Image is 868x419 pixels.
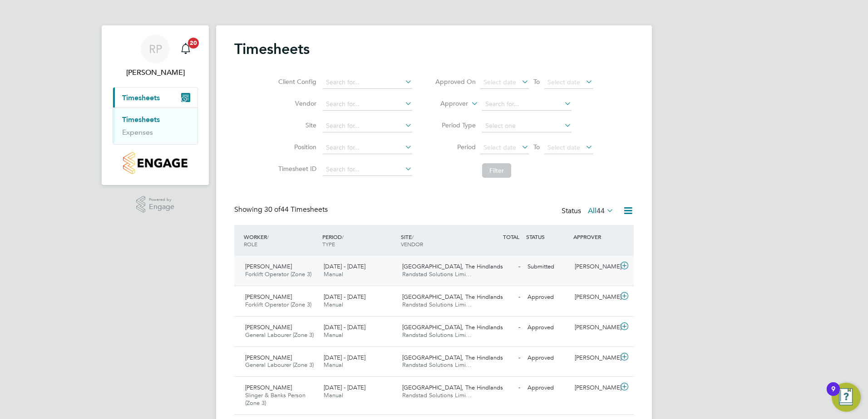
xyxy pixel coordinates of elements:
span: [GEOGRAPHIC_DATA], The Hindlands [402,323,503,331]
span: ROLE [244,240,257,248]
span: Manual [324,331,343,339]
a: Timesheets [122,115,160,124]
span: Manual [324,301,343,308]
a: Expenses [122,128,153,136]
input: Select one [482,120,572,132]
div: Submitted [524,259,571,274]
input: Search for... [482,98,572,111]
div: [PERSON_NAME] [571,320,618,335]
a: Powered byEngage [136,196,175,213]
span: [GEOGRAPHIC_DATA], The Hindlands [402,263,503,270]
span: Select date [483,78,516,86]
div: [PERSON_NAME] [571,259,618,274]
span: Select date [547,78,580,86]
a: 20 [177,34,195,63]
div: Approved [524,380,571,395]
span: 44 [597,206,605,215]
span: Select date [547,143,580,151]
input: Search for... [323,120,412,132]
h2: Timesheets [234,40,310,58]
span: TOTAL [503,233,519,240]
label: Client Config [276,78,316,86]
div: Approved [524,351,571,365]
span: Randstad Solutions Limi… [402,301,472,308]
span: Randstad Solutions Limi… [402,391,472,399]
span: Ruben Poole [113,67,198,78]
label: All [588,206,614,215]
div: SITE [399,229,477,252]
div: Showing [234,205,330,214]
div: - [477,290,524,305]
span: [DATE] - [DATE] [324,384,365,391]
span: To [531,76,542,88]
div: APPROVER [571,229,618,245]
label: Vendor [276,99,316,107]
input: Search for... [323,76,412,89]
span: [PERSON_NAME] [245,263,292,270]
span: Manual [324,270,343,278]
span: [DATE] - [DATE] [324,323,365,331]
span: [PERSON_NAME] [245,354,292,361]
span: Select date [483,143,516,151]
span: / [412,233,414,240]
label: Period Type [435,121,476,129]
button: Timesheets [113,88,197,107]
span: 30 of [264,205,281,214]
div: - [477,259,524,274]
span: General Labourer (Zone 3) [245,361,314,369]
button: Open Resource Center, 9 new notifications [832,383,861,412]
div: STATUS [524,229,571,245]
span: To [531,141,542,153]
span: Engage [149,203,174,211]
span: Timesheets [122,93,160,102]
label: Timesheet ID [276,165,316,173]
div: Approved [524,290,571,305]
nav: Main navigation [102,25,209,185]
span: [PERSON_NAME] [245,384,292,391]
div: - [477,351,524,365]
span: [PERSON_NAME] [245,293,292,301]
span: Randstad Solutions Limi… [402,270,472,278]
label: Approved On [435,78,476,86]
span: [GEOGRAPHIC_DATA], The Hindlands [402,384,503,391]
div: PERIOD [320,229,399,252]
span: 44 Timesheets [264,205,328,214]
span: / [267,233,269,240]
div: Timesheets [113,107,197,144]
input: Search for... [323,141,412,154]
span: [PERSON_NAME] [245,323,292,331]
div: Status [562,205,616,218]
div: - [477,380,524,395]
span: Randstad Solutions Limi… [402,331,472,339]
img: countryside-properties-logo-retina.png [123,152,187,174]
div: [PERSON_NAME] [571,290,618,305]
span: [DATE] - [DATE] [324,293,365,301]
span: Forklift Operator (Zone 3) [245,270,311,278]
span: Slinger & Banks Person (Zone 3) [245,391,306,407]
label: Position [276,143,316,151]
input: Search for... [323,98,412,111]
span: [GEOGRAPHIC_DATA], The Hindlands [402,354,503,361]
label: Period [435,143,476,151]
div: [PERSON_NAME] [571,351,618,365]
span: Forklift Operator (Zone 3) [245,301,311,308]
span: Randstad Solutions Limi… [402,361,472,369]
div: WORKER [242,229,320,252]
span: TYPE [322,240,335,248]
span: [GEOGRAPHIC_DATA], The Hindlands [402,293,503,301]
span: General Labourer (Zone 3) [245,331,314,339]
label: Site [276,121,316,129]
div: 9 [831,389,835,401]
span: Powered by [149,196,174,204]
span: VENDOR [401,240,423,248]
a: Go to home page [113,152,198,174]
span: 20 [188,38,199,49]
span: RP [149,43,162,55]
input: Search for... [323,163,412,176]
span: [DATE] - [DATE] [324,263,365,270]
label: Approver [427,99,468,108]
div: [PERSON_NAME] [571,380,618,395]
a: RP[PERSON_NAME] [113,34,198,78]
span: Manual [324,361,343,369]
span: / [342,233,344,240]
